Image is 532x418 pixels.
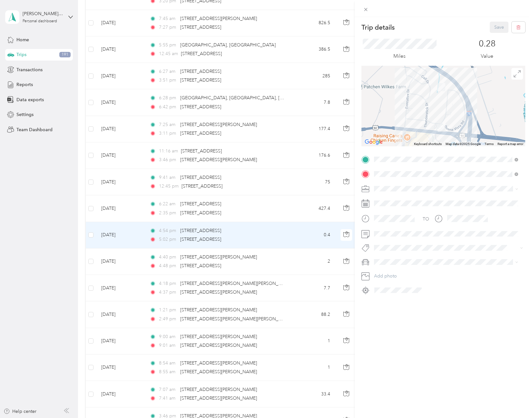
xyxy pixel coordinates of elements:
p: Miles [393,52,406,60]
iframe: Everlance-gr Chat Button Frame [496,382,532,418]
a: Open this area in Google Maps (opens a new window) [363,138,384,146]
button: Add photo [372,272,525,281]
div: TO [423,216,429,222]
button: Keyboard shortcuts [414,142,442,146]
img: Google [363,138,384,146]
a: Terms (opens in new tab) [485,142,494,146]
p: 0.28 [479,39,496,49]
p: Trip details [361,23,395,32]
span: Map data ©2025 Google [446,142,481,146]
p: Value [481,52,493,60]
a: Report a map error [498,142,523,146]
